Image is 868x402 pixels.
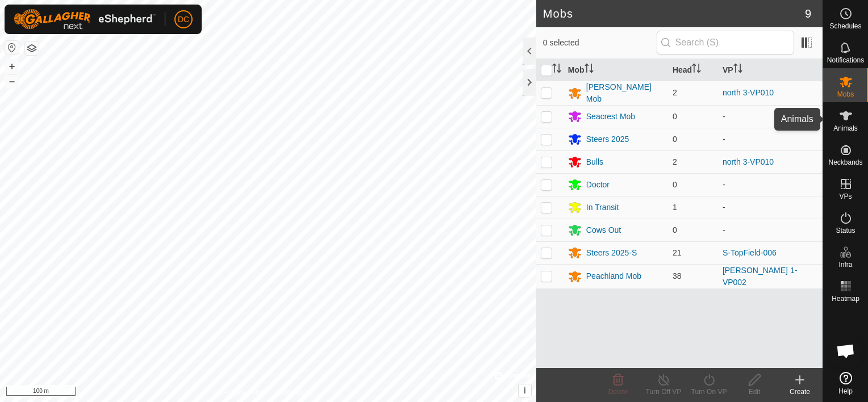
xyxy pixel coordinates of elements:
[805,5,811,22] span: 9
[586,247,637,259] div: Steers 2025-S
[25,41,39,55] button: Map Layers
[673,135,677,144] span: 0
[718,59,823,81] th: VP
[838,261,852,268] span: Infra
[732,387,777,397] div: Edit
[657,31,794,55] input: Search (S)
[543,7,805,20] h2: Mobs
[641,387,686,397] div: Turn Off VP
[827,57,864,64] span: Notifications
[668,59,718,81] th: Head
[832,295,859,302] span: Heatmap
[673,88,677,97] span: 2
[673,157,677,166] span: 2
[586,270,641,282] div: Peachland Mob
[692,65,701,74] p-sorticon: Activate to sort
[777,387,823,397] div: Create
[836,227,855,234] span: Status
[519,384,531,397] button: i
[723,157,774,166] a: north 3-VP010
[718,173,823,196] td: -
[543,37,657,49] span: 0 selected
[828,159,862,166] span: Neckbands
[586,224,621,236] div: Cows Out
[829,334,863,368] a: Open chat
[673,180,677,189] span: 0
[524,386,526,395] span: i
[5,60,19,73] button: +
[673,203,677,212] span: 1
[838,388,853,395] span: Help
[279,387,313,397] a: Contact Us
[718,196,823,219] td: -
[552,65,561,74] p-sorticon: Activate to sort
[837,91,854,98] span: Mobs
[686,387,732,397] div: Turn On VP
[833,125,858,132] span: Animals
[723,248,777,257] a: S-TopField-006
[564,59,668,81] th: Mob
[839,193,852,200] span: VPs
[223,387,266,397] a: Privacy Policy
[585,65,594,74] p-sorticon: Activate to sort
[823,367,868,399] a: Help
[723,88,774,97] a: north 3-VP010
[718,105,823,128] td: -
[673,271,682,280] span: 38
[829,23,861,30] span: Schedules
[673,248,682,257] span: 21
[733,65,742,74] p-sorticon: Activate to sort
[586,202,619,213] div: In Transit
[586,81,663,105] div: [PERSON_NAME] Mob
[178,14,189,26] span: DC
[586,111,635,123] div: Seacrest Mob
[5,74,19,88] button: –
[586,179,610,191] div: Doctor
[718,128,823,150] td: -
[5,41,19,55] button: Reset Map
[673,225,677,235] span: 0
[718,219,823,241] td: -
[14,9,156,30] img: Gallagher Logo
[723,266,797,287] a: [PERSON_NAME] 1-VP002
[586,156,603,168] div: Bulls
[586,133,629,145] div: Steers 2025
[673,112,677,121] span: 0
[608,388,628,396] span: Delete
